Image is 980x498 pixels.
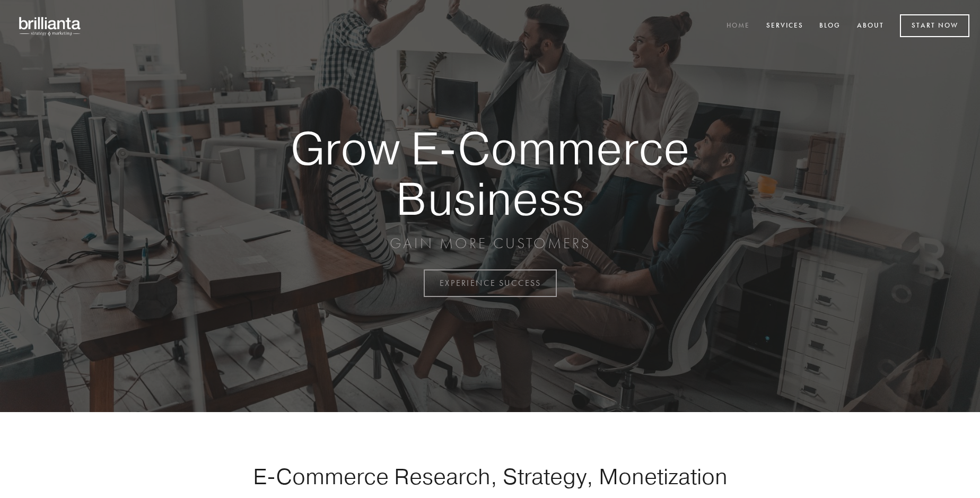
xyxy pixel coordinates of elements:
a: Blog [812,18,847,35]
a: About [850,18,891,35]
img: brillianta - research, strategy, marketing [11,11,90,41]
a: EXPERIENCE SUCCESS [424,269,557,297]
a: Start Now [900,14,969,37]
a: Home [720,18,757,35]
p: GAIN MORE CUSTOMERS [253,234,727,253]
a: Services [759,18,810,35]
strong: Grow E-Commerce Business [253,123,727,223]
h1: E-Commerce Research, Strategy, Monetization [220,463,760,490]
